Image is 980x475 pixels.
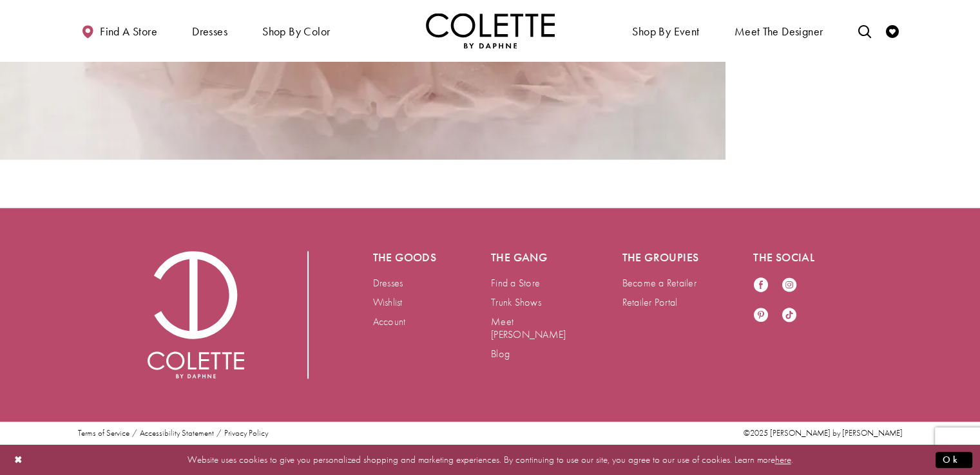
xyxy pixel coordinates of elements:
a: Visit our Instagram - Opens in new tab [782,277,797,294]
a: Terms of Service [78,429,130,438]
a: Visit our Pinterest - Opens in new tab [753,307,769,324]
a: Visit our TikTok - Opens in new tab [782,307,797,324]
a: Accessibility Statement [140,429,214,438]
a: Account [373,315,406,328]
button: Close Dialog [8,449,30,471]
span: ©2025 [PERSON_NAME] by [PERSON_NAME] [744,427,903,438]
a: Become a Retailer [622,276,697,290]
img: Colette by Daphne [148,251,244,378]
h5: The gang [491,251,571,264]
a: Find a store [78,13,160,48]
ul: Follow us [747,270,816,331]
a: Privacy Policy [224,429,268,438]
span: Dresses [192,25,227,38]
a: Toggle search [854,13,874,48]
a: Meet the designer [731,13,827,48]
button: Submit Dialog [936,452,972,468]
span: Dresses [189,13,231,48]
a: here [775,453,791,466]
a: Visit Colette by Daphne Homepage [148,251,244,378]
a: Retailer Portal [622,295,678,309]
a: Trunk Shows [491,295,541,309]
span: Shop by color [259,13,333,48]
a: Find a Store [491,276,540,290]
span: Meet the designer [735,25,823,38]
h5: The goods [373,251,440,264]
a: Blog [491,347,510,360]
a: Meet [PERSON_NAME] [491,315,566,341]
span: Shop by color [262,25,330,38]
span: Find a store [100,25,157,38]
a: Visit Home Page [426,13,555,48]
h5: The groupies [622,251,702,264]
span: Shop By Event [629,13,702,48]
p: Website uses cookies to give you personalized shopping and marketing experiences. By continuing t... [93,451,887,469]
ul: Post footer menu [73,429,273,438]
a: Dresses [373,276,403,290]
img: Colette by Daphne [426,13,555,48]
a: Check Wishlist [883,13,902,48]
span: Shop By Event [632,25,699,38]
a: Wishlist [373,295,403,309]
h5: The social [753,251,833,264]
a: Visit our Facebook - Opens in new tab [753,277,769,294]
